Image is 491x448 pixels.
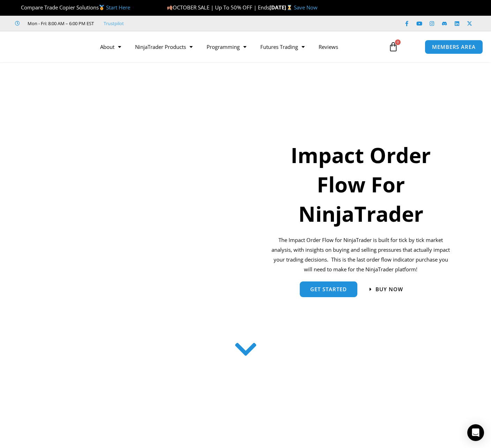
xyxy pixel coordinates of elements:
[104,19,124,28] a: Trustpilot
[99,5,104,10] img: 🥇
[106,4,130,11] a: Start Here
[312,39,345,55] a: Reviews
[300,281,357,297] a: get started
[294,4,318,11] a: Save Now
[269,4,293,11] strong: [DATE]
[432,44,476,50] span: MEMBERS AREA
[378,37,409,57] a: 0
[253,39,312,55] a: Futures Trading
[167,4,269,11] span: OCTOBER SALE | Up To 50% OFF | Ends
[395,39,401,45] span: 0
[15,5,21,10] img: 🏆
[128,39,200,55] a: NinjaTrader Products
[370,287,403,292] a: Buy now
[93,39,383,55] nav: Menu
[270,235,452,274] p: The Impact Order Flow for NinjaTrader is built for tick by tick market analysis, with insights on...
[11,34,86,59] img: LogoAI | Affordable Indicators – NinjaTrader
[425,40,483,54] a: MEMBERS AREA
[467,424,484,441] div: Open Intercom Messenger
[15,4,130,11] span: Compare Trade Copier Solutions
[375,287,403,292] span: Buy now
[37,106,231,313] img: Orderflow | Affordable Indicators – NinjaTrader
[287,5,292,10] img: ⌛
[270,140,452,228] h1: Impact Order Flow For NinjaTrader
[167,5,172,10] img: 🍂
[200,39,253,55] a: Programming
[26,19,94,28] span: Mon - Fri: 8:00 AM – 6:00 PM EST
[93,39,128,55] a: About
[310,287,347,292] span: get started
